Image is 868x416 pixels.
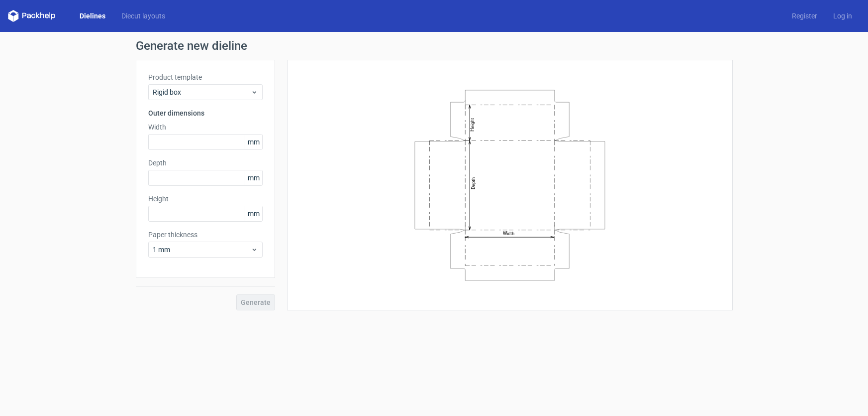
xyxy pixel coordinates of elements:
[148,158,263,168] label: Depth
[148,108,263,118] h3: Outer dimensions
[148,194,263,204] label: Height
[148,72,263,82] label: Product template
[245,206,262,221] span: mm
[113,11,173,21] a: Diecut layouts
[825,11,860,21] a: Log in
[245,135,262,149] span: mm
[72,11,113,21] a: Dielines
[153,245,251,255] span: 1 mm
[136,40,733,52] h1: Generate new dieline
[148,122,263,132] label: Width
[148,230,263,240] label: Paper thickness
[502,231,514,236] text: Width
[471,177,476,189] text: Depth
[245,170,262,185] span: mm
[784,11,825,21] a: Register
[470,118,475,131] text: Height
[153,87,251,97] span: Rigid box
